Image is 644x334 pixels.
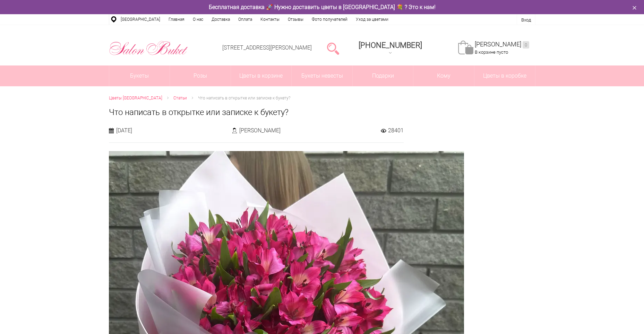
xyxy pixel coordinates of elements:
[234,14,256,25] a: Оплата
[164,14,189,25] a: Главная
[104,3,541,11] div: Бесплатная доставка 🚀 Нужно доставить цветы в [GEOGRAPHIC_DATA] 💐 ? Это к нам!
[523,41,529,49] ins: 0
[239,127,281,134] span: [PERSON_NAME]
[292,65,352,86] a: Букеты невесты
[170,65,231,86] a: Розы
[109,95,162,102] a: Цветы [GEOGRAPHIC_DATA]
[413,65,474,86] span: Кому
[475,50,508,55] span: В корзине пусто
[352,14,393,25] a: Уход за цветами
[353,65,413,86] a: Подарки
[521,17,531,23] a: Вход
[308,14,352,25] a: Фото получателей
[117,14,164,25] a: [GEOGRAPHIC_DATA]
[109,96,162,100] span: Цветы [GEOGRAPHIC_DATA]
[173,96,187,100] span: Статьи
[388,127,404,134] span: 28401
[116,127,132,134] span: [DATE]
[109,106,535,118] h1: Что написать в открытке или записке к букету?
[284,14,308,25] a: Отзывы
[189,14,207,25] a: О нас
[222,44,312,51] a: [STREET_ADDRESS][PERSON_NAME]
[173,95,187,102] a: Статьи
[354,38,426,58] a: [PHONE_NUMBER]
[109,39,188,57] img: Цветы Нижний Новгород
[198,96,290,100] span: Что написать в открытке или записке к букету?
[231,65,292,86] a: Цветы в корзине
[475,41,529,49] a: [PERSON_NAME]
[474,65,535,86] a: Цветы в коробке
[109,65,170,86] a: Букеты
[207,14,234,25] a: Доставка
[359,41,422,50] span: [PHONE_NUMBER]
[256,14,284,25] a: Контакты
